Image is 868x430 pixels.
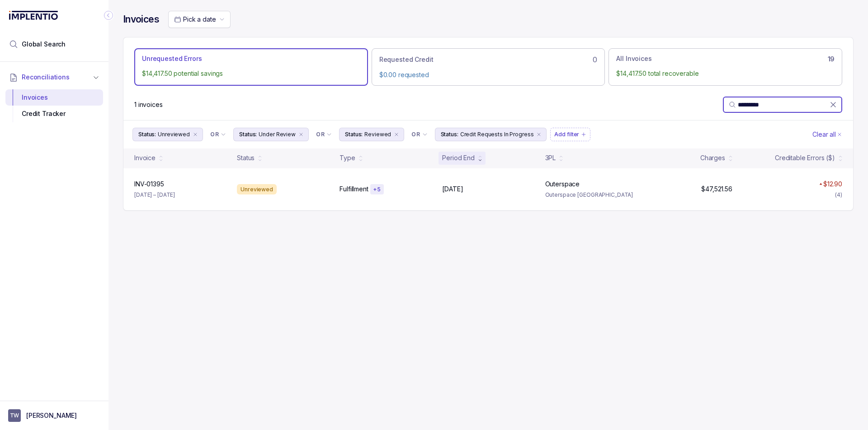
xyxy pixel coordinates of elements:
button: Filter Chip Connector undefined [312,128,335,141]
p: $47,521.56 [701,185,732,194]
p: [DATE] – [DATE] [134,190,175,199]
p: Status: [239,130,257,139]
button: Filter Chip Under Review [233,128,309,141]
div: 3PL [545,153,556,162]
div: (4) [835,190,842,199]
p: Requested Credit [379,55,434,64]
button: Filter Chip Credit Requests In Progress [435,128,547,141]
img: red pointer upwards [819,183,822,185]
p: [PERSON_NAME] [26,411,77,420]
p: Status: [138,130,156,139]
p: Status: [345,130,363,139]
div: Collapse Icon [103,10,114,21]
span: Pick a date [183,15,216,23]
p: Outerspace [GEOGRAPHIC_DATA] [545,190,637,199]
div: Charges [700,153,725,162]
p: Unrequested Errors [142,54,202,63]
span: Global Search [22,40,66,49]
p: OR [411,131,420,138]
p: All Invoices [616,54,651,63]
div: Status [237,153,255,162]
ul: Action Tab Group [134,48,842,85]
h4: Invoices [123,13,159,26]
div: Unreviewed [237,184,277,195]
p: 1 invoices [134,100,163,109]
search: Date Range Picker [174,15,216,24]
p: OR [316,131,325,138]
p: + 5 [373,186,381,193]
p: $0.00 requested [379,70,598,79]
span: Reconciliations [22,73,70,82]
div: Invoice [134,153,156,162]
p: Status: [441,130,458,139]
div: Type [340,153,355,162]
li: Filter Chip Connector undefined [210,131,226,138]
p: INV-01395 [134,180,164,189]
p: Add filter [554,130,579,139]
div: Reconciliations [5,88,103,124]
button: Filter Chip Reviewed [339,128,404,141]
div: 0 [379,54,598,65]
ul: Filter Group [132,128,811,141]
p: Unreviewed [158,130,190,139]
p: Fulfillment [340,185,368,194]
div: Period End [442,153,475,162]
p: Under Review [259,130,296,139]
p: Clear all [812,130,836,139]
p: Reviewed [364,130,391,139]
div: Remaining page entries [134,100,163,109]
div: remove content [393,131,400,138]
div: Creditable Errors ($) [775,153,835,162]
button: Filter Chip Connector undefined [207,128,230,141]
p: OR [210,131,219,138]
button: Reconciliations [5,67,103,87]
p: $14,417.50 potential savings [142,69,360,78]
button: Filter Chip Add filter [550,128,590,141]
div: Invoices [13,89,96,106]
div: remove content [192,131,199,138]
button: Date Range Picker [168,11,231,28]
p: Credit Requests In Progress [460,130,534,139]
span: User initials [8,409,21,422]
p: $12.90 [823,180,842,189]
li: Filter Chip Connector undefined [411,131,427,138]
button: Filter Chip Connector undefined [408,128,431,141]
button: Filter Chip Unreviewed [132,128,203,141]
h6: 19 [828,55,835,63]
li: Filter Chip Connector undefined [316,131,332,138]
p: $14,417.50 total recoverable [616,69,835,78]
button: Clear Filters [811,128,844,141]
button: User initials[PERSON_NAME] [8,409,100,422]
p: [DATE] [442,185,463,194]
p: Outerspace [545,180,580,189]
div: Credit Tracker [13,106,96,122]
div: remove content [297,131,305,138]
div: remove content [535,131,542,138]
